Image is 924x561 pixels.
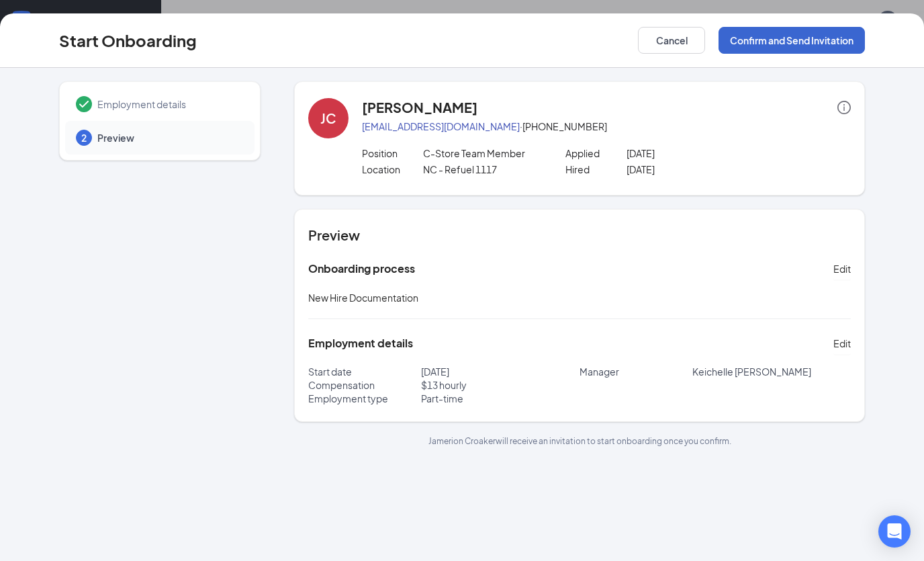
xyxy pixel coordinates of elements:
p: Applied [565,146,627,160]
button: Confirm and Send Invitation [719,27,865,54]
h4: Preview [308,226,851,245]
button: Cancel [638,27,705,54]
span: Edit [833,262,851,275]
p: Hired [565,163,627,176]
p: Compensation [308,378,421,392]
button: Edit [833,333,851,354]
p: NC - Refuel 1117 [423,163,545,176]
span: New Hire Documentation [308,292,418,304]
p: · [PHONE_NUMBER] [362,120,851,133]
p: Keichelle [PERSON_NAME] [692,365,851,378]
h5: Employment details [308,336,413,351]
span: Preview [97,131,241,144]
svg: Checkmark [76,96,92,112]
button: Edit [833,258,851,279]
p: [DATE] [421,365,580,378]
span: info-circle [837,101,851,114]
p: Start date [308,365,421,378]
p: Employment type [308,392,421,405]
a: [EMAIL_ADDRESS][DOMAIN_NAME] [362,120,520,132]
p: [DATE] [627,163,749,176]
p: Jamerion Croaker will receive an invitation to start onboarding once you confirm. [294,435,865,447]
p: Manager [580,365,692,378]
h4: [PERSON_NAME] [362,98,477,117]
p: Part-time [421,392,580,405]
p: [DATE] [627,146,749,160]
span: Edit [833,337,851,350]
h3: Start Onboarding [59,29,197,52]
p: Location [362,163,423,176]
p: $ 13 hourly [421,378,580,392]
p: C-Store Team Member [423,146,545,160]
span: Employment details [97,97,241,111]
div: Open Intercom Messenger [878,515,911,548]
span: 2 [81,131,87,144]
h5: Onboarding process [308,261,415,276]
p: Position [362,146,423,160]
div: JC [320,109,336,128]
